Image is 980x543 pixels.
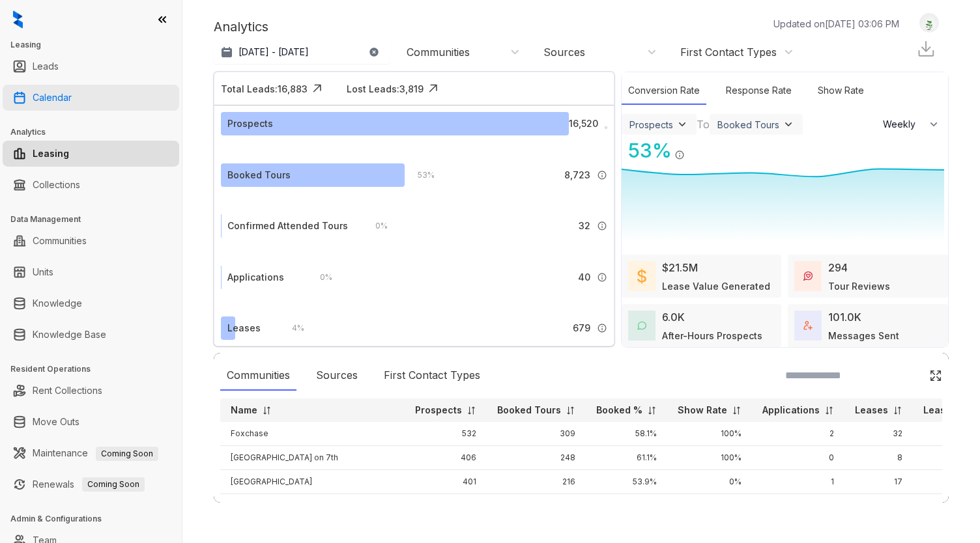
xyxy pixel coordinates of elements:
[310,361,364,391] div: Sources
[586,470,667,494] td: 53.9%
[902,370,913,381] img: SearchIcon
[33,378,102,404] a: Rent Collections
[719,77,798,105] div: Response Rate
[667,470,752,494] td: 0%
[685,138,704,158] img: Click Icon
[3,85,179,111] li: Calendar
[3,440,179,466] li: Maintenance
[238,46,309,59] p: [DATE] - [DATE]
[622,136,672,165] div: 53 %
[220,422,405,446] td: Foxchase
[629,119,673,130] div: Prospects
[3,378,179,404] li: Rent Collections
[227,270,284,285] div: Applications
[844,446,913,470] td: 8
[662,329,762,342] div: After-Hours Prospects
[647,406,657,415] img: sorting
[752,422,844,446] td: 2
[424,79,443,98] img: Click Icon
[596,404,642,417] p: Booked %
[377,361,487,391] div: First Contact Types
[844,422,913,446] td: 32
[3,141,179,167] li: Leasing
[33,172,80,198] a: Collections
[10,363,182,375] h3: Resident Operations
[573,321,590,335] span: 679
[680,45,777,59] div: First Contact Types
[3,53,179,79] li: Leads
[597,323,607,333] img: Info
[752,446,844,470] td: 0
[828,260,848,275] div: 294
[3,259,179,285] li: Units
[33,290,82,316] a: Knowledge
[262,406,272,415] img: sorting
[717,119,779,130] div: Booked Tours
[227,219,348,233] div: Confirmed Attended Tours
[96,447,158,461] span: Coming Soon
[605,126,607,129] img: Info
[920,16,938,30] img: UserAvatar
[586,494,667,518] td: 59.9%
[405,422,487,446] td: 532
[597,221,607,231] img: Info
[33,322,106,348] a: Knowledge Base
[916,39,936,59] img: Download
[10,126,182,138] h3: Analytics
[3,290,179,316] li: Knowledge
[220,361,296,391] div: Communities
[773,17,899,31] p: Updated on [DATE] 03:06 PM
[10,214,182,225] h3: Data Management
[405,470,487,494] td: 401
[33,141,69,167] a: Leasing
[662,279,770,293] div: Lease Value Generated
[307,270,332,285] div: 0 %
[308,79,327,98] img: Click Icon
[415,404,462,417] p: Prospects
[578,270,590,285] span: 40
[811,77,871,105] div: Show Rate
[803,321,813,330] img: TotalFum
[33,228,87,254] a: Communities
[752,494,844,518] td: 0
[279,321,304,335] div: 4 %
[637,321,646,331] img: AfterHoursConversations
[569,117,598,131] span: 16,520
[33,85,72,111] a: Calendar
[487,422,586,446] td: 309
[662,309,685,325] div: 6.0K
[227,321,261,335] div: Leases
[893,406,902,415] img: sorting
[487,494,586,518] td: 217
[3,409,179,435] li: Move Outs
[676,118,689,131] img: ViewFilterArrow
[3,322,179,348] li: Knowledge Base
[667,494,752,518] td: 0%
[487,470,586,494] td: 216
[231,404,257,417] p: Name
[844,494,913,518] td: 11
[929,369,942,382] img: Click Icon
[828,329,899,342] div: Messages Sent
[828,279,890,293] div: Tour Reviews
[564,168,590,182] span: 8,723
[662,260,698,275] div: $21.5M
[697,117,710,132] div: To
[362,219,388,233] div: 0 %
[752,470,844,494] td: 1
[10,39,182,51] h3: Leasing
[405,446,487,470] td: 406
[487,446,586,470] td: 248
[762,404,820,417] p: Applications
[13,10,23,29] img: logo
[803,271,813,281] img: TourReviews
[923,404,960,417] p: Lease%
[214,17,268,36] p: Analytics
[667,422,752,446] td: 100%
[732,406,742,415] img: sorting
[405,494,487,518] td: 362
[33,471,145,497] a: RenewalsComing Soon
[875,113,948,136] button: Weekly
[844,470,913,494] td: 17
[220,494,405,518] td: Chase East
